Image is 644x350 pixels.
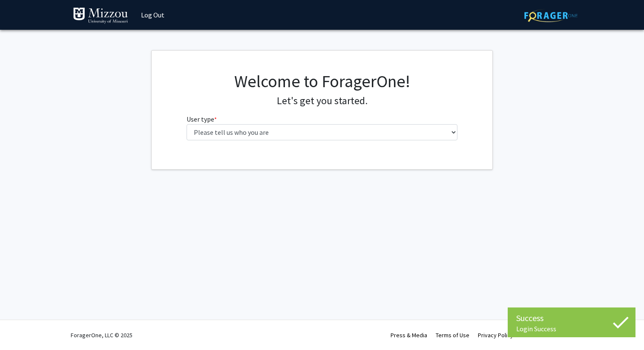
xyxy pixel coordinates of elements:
[71,320,132,350] div: ForagerOne, LLC © 2025
[524,9,578,22] img: ForagerOne Logo
[516,324,627,333] div: Login Success
[187,95,458,107] h4: Let's get you started.
[73,7,128,24] img: University of Missouri Logo
[187,114,217,124] label: User type
[436,331,469,339] a: Terms of Use
[391,331,427,339] a: Press & Media
[516,312,627,324] div: Success
[478,331,513,339] a: Privacy Policy
[187,71,458,91] h1: Welcome to ForagerOne!
[6,312,36,344] iframe: Chat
